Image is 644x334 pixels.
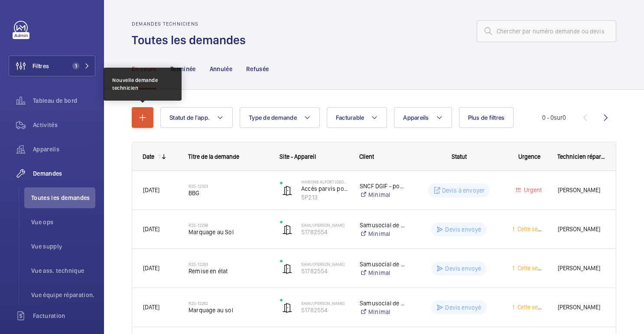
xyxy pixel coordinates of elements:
[368,269,390,276] font: Minimal
[517,226,554,232] font: Cette semaine
[301,262,345,267] font: SAMU [PERSON_NAME]
[189,262,208,267] font: R25-12263
[31,194,90,201] font: Toutes les demandes
[518,153,540,160] font: Urgence
[517,265,554,272] font: Cette semaine
[132,65,156,72] font: En cours
[188,153,239,160] font: Titre de la demande
[189,229,234,236] font: Marquage au Sol
[557,153,615,160] font: Technicien réparateur
[360,261,455,268] font: Samusocial de [GEOGRAPHIC_DATA]
[282,224,293,235] img: automatic_door.svg
[132,33,246,47] font: Toutes les demandes
[143,187,159,193] font: [DATE]
[360,300,455,307] font: Samusocial de [GEOGRAPHIC_DATA]
[33,312,65,319] font: Facturation
[558,265,600,272] font: [PERSON_NAME]
[301,268,328,275] font: 51782554
[542,114,554,121] font: 0 - 0
[301,223,345,228] font: SAMU [PERSON_NAME]
[240,107,320,128] button: Type de demande
[301,301,345,306] font: SAMU [PERSON_NAME]
[477,20,616,42] input: Chercher par numéro demande ou devis
[558,226,600,232] font: [PERSON_NAME]
[170,65,196,72] font: Terminée
[360,222,455,229] font: Samusocial de [GEOGRAPHIC_DATA]
[360,308,406,316] a: Minimal
[189,183,208,189] font: R25-12323
[359,153,374,160] font: Client
[563,114,566,121] font: 0
[31,219,53,226] font: Vue ops
[403,114,429,121] font: Appareils
[468,114,505,121] font: Plus de filtres
[445,265,481,272] font: Devis envoyé
[301,179,373,184] font: MAISONS ALFORT [GEOGRAPHIC_DATA]
[33,146,59,153] font: Appareils
[280,153,316,160] font: Site - Appareil
[143,226,159,232] font: [DATE]
[360,229,406,238] a: Minimal
[160,107,233,128] button: Statut de l'app.
[31,267,84,274] font: Vue ass. technique
[524,187,542,193] font: Urgent
[517,304,554,311] font: Cette semaine
[75,63,77,69] font: 1
[132,21,198,27] font: Demandes techniciens
[368,308,390,315] font: Minimal
[249,114,297,121] font: Type de demande
[360,269,406,277] a: Minimal
[210,65,232,72] font: Annulée
[246,65,269,72] font: Refusée
[189,307,233,314] font: Marquage au sol
[189,301,208,306] font: R25-12262
[442,187,485,194] font: Devis à envoyer
[459,107,514,128] button: Plus de filtres
[143,265,159,272] font: [DATE]
[9,56,95,76] button: Filtres1
[360,190,406,199] a: Minimal
[301,185,373,192] font: Accès parvis porte gauche
[327,107,387,128] button: Facturable
[368,191,390,198] font: Minimal
[394,107,452,128] button: Appareils
[445,304,481,311] font: Devis envoyé
[31,243,62,250] font: Vue supply
[189,223,208,228] font: R25-12298
[336,114,364,121] font: Facturable
[33,170,62,177] font: Demandes
[189,190,200,196] font: BBG
[301,194,318,201] font: 5P213
[554,114,563,121] font: sur
[33,121,58,128] font: Activités
[143,304,159,311] font: [DATE]
[558,187,600,193] font: [PERSON_NAME]
[189,268,228,275] font: Remise en état
[360,183,449,190] font: SNCF DGIF - portes automatiques
[169,114,210,121] font: Statut de l'app.
[282,263,293,274] img: automatic_door.svg
[33,62,49,69] font: Filtres
[368,230,390,237] font: Minimal
[445,226,481,233] font: Devis envoyé
[282,302,293,313] img: automatic_door.svg
[33,97,77,104] font: Tableau de bord
[282,185,293,196] img: automatic_door.svg
[452,153,467,160] font: Statut
[301,307,328,314] font: 51782554
[558,304,600,311] font: [PERSON_NAME]
[301,229,328,236] font: 51782554
[112,77,158,91] font: Nouvelle demande technicien
[31,291,95,298] font: Vue équipe réparation.
[143,153,154,160] font: Date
